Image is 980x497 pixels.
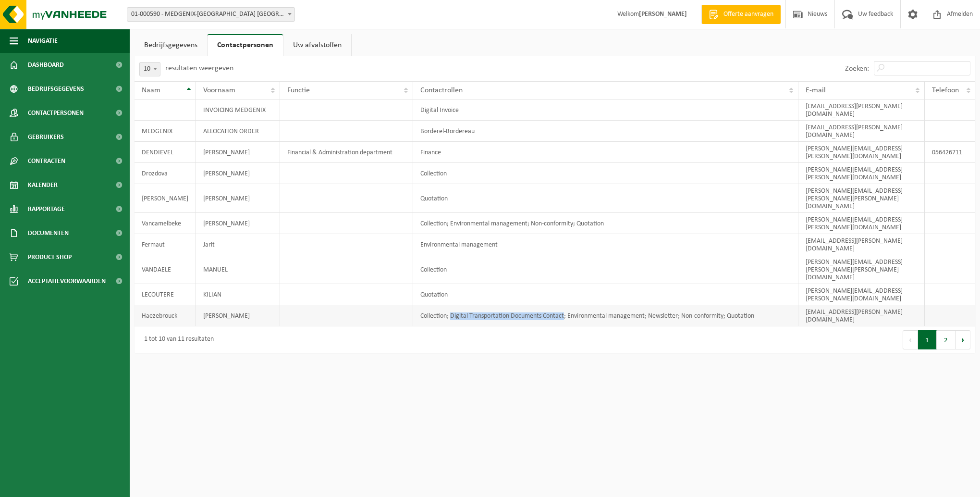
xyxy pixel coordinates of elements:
span: Contracten [28,149,65,173]
td: Vancamelbeke [135,213,196,234]
td: [EMAIL_ADDRESS][PERSON_NAME][DOMAIN_NAME] [798,99,925,121]
td: Collection [413,163,798,184]
td: [PERSON_NAME] [196,163,280,184]
td: Finance [413,142,798,163]
td: ALLOCATION ORDER [196,121,280,142]
td: MEDGENIX [135,121,196,142]
span: 10 [139,62,160,76]
span: Naam [142,87,160,94]
td: MANUEL [196,255,280,284]
td: LECOUTERE [135,284,196,305]
td: [PERSON_NAME][EMAIL_ADDRESS][PERSON_NAME][PERSON_NAME][DOMAIN_NAME] [798,255,925,284]
td: INVOICING MEDGENIX [196,99,280,121]
strong: [PERSON_NAME] [639,11,687,18]
td: Jarit [196,234,280,255]
label: Zoeken: [845,65,869,73]
td: Collection; Environmental management; Non-conformity; Quotation [413,213,798,234]
span: Offerte aanvragen [721,10,776,19]
span: E-mail [806,87,826,94]
span: Navigatie [28,29,58,53]
td: [PERSON_NAME][EMAIL_ADDRESS][PERSON_NAME][DOMAIN_NAME] [798,163,925,184]
span: Product Shop [28,245,72,269]
td: [PERSON_NAME][EMAIL_ADDRESS][PERSON_NAME][DOMAIN_NAME] [798,213,925,234]
td: Collection [413,255,798,284]
td: Financial & Administration department [280,142,413,163]
span: 10 [140,62,160,76]
span: Kalender [28,173,58,197]
span: 01-000590 - MEDGENIX-BENELUX NV - WEVELGEM [127,7,295,22]
td: Collection; Digital Transportation Documents Contact; Environmental management; Newsletter; Non-c... [413,305,798,326]
td: Quotation [413,284,798,305]
a: Bedrijfsgegevens [135,34,207,56]
td: Haezebrouck [135,305,196,326]
td: VANDAELE [135,255,196,284]
a: Uw afvalstoffen [283,34,351,56]
button: Next [955,330,970,349]
td: [EMAIL_ADDRESS][PERSON_NAME][DOMAIN_NAME] [798,234,925,255]
td: DENDIEVEL [135,142,196,163]
td: [EMAIL_ADDRESS][PERSON_NAME][DOMAIN_NAME] [798,305,925,326]
span: 01-000590 - MEDGENIX-BENELUX NV - WEVELGEM [127,8,294,21]
div: 1 tot 10 van 11 resultaten [139,331,214,348]
td: Quotation [413,184,798,213]
button: 1 [918,330,937,349]
td: Drozdova [135,163,196,184]
td: KILIAN [196,284,280,305]
span: Dashboard [28,53,64,77]
td: [PERSON_NAME] [196,213,280,234]
span: Telefoon [932,87,959,94]
td: [PERSON_NAME][EMAIL_ADDRESS][PERSON_NAME][DOMAIN_NAME] [798,142,925,163]
td: 056426711 [925,142,975,163]
td: [PERSON_NAME][EMAIL_ADDRESS][PERSON_NAME][DOMAIN_NAME] [798,284,925,305]
td: [PERSON_NAME][EMAIL_ADDRESS][PERSON_NAME][PERSON_NAME][DOMAIN_NAME] [798,184,925,213]
span: Gebruikers [28,125,64,149]
span: Contactrollen [420,87,463,94]
td: [EMAIL_ADDRESS][PERSON_NAME][DOMAIN_NAME] [798,121,925,142]
td: [PERSON_NAME] [196,184,280,213]
button: Previous [903,330,918,349]
span: Acceptatievoorwaarden [28,269,106,293]
span: Voornaam [203,87,235,94]
td: Borderel-Bordereau [413,121,798,142]
span: Documenten [28,221,69,245]
span: Bedrijfsgegevens [28,77,84,101]
span: Rapportage [28,197,65,221]
span: Functie [287,87,310,94]
button: 2 [937,330,955,349]
label: resultaten weergeven [165,64,233,72]
td: [PERSON_NAME] [135,184,196,213]
a: Offerte aanvragen [701,5,781,24]
td: [PERSON_NAME] [196,142,280,163]
a: Contactpersonen [208,34,283,56]
td: Digital Invoice [413,99,798,121]
span: Contactpersonen [28,101,84,125]
td: Fermaut [135,234,196,255]
td: Environmental management [413,234,798,255]
td: [PERSON_NAME] [196,305,280,326]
